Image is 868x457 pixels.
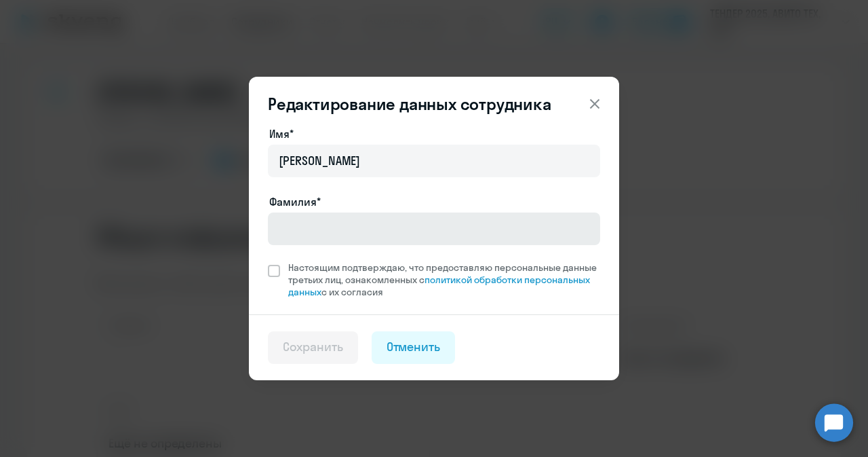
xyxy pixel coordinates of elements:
button: Отменить [372,331,456,364]
header: Редактирование данных сотрудника [249,93,619,115]
div: Отменить [387,338,441,356]
a: политикой обработки персональных данных [288,274,590,298]
button: Сохранить [268,331,358,364]
span: Настоящим подтверждаю, что предоставляю персональные данные третьих лиц, ознакомленных с с их сог... [288,261,600,298]
div: Сохранить [283,338,343,356]
label: Фамилия* [269,194,321,210]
